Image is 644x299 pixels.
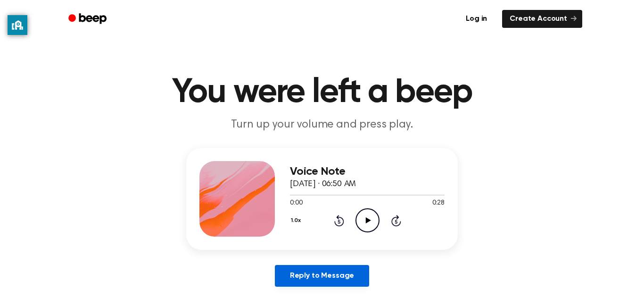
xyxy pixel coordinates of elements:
[502,10,582,28] a: Create Account
[275,265,369,287] a: Reply to Message
[456,8,496,30] a: Log in
[290,165,445,178] h3: Voice Note
[62,10,115,28] a: Beep
[432,198,445,208] span: 0:28
[290,198,302,208] span: 0:00
[81,76,563,110] h1: You were left a beep
[290,180,356,188] span: [DATE] · 06:50 AM
[8,15,27,35] button: privacy banner
[290,213,304,229] button: 1.0x
[141,117,503,133] p: Turn up your volume and press play.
